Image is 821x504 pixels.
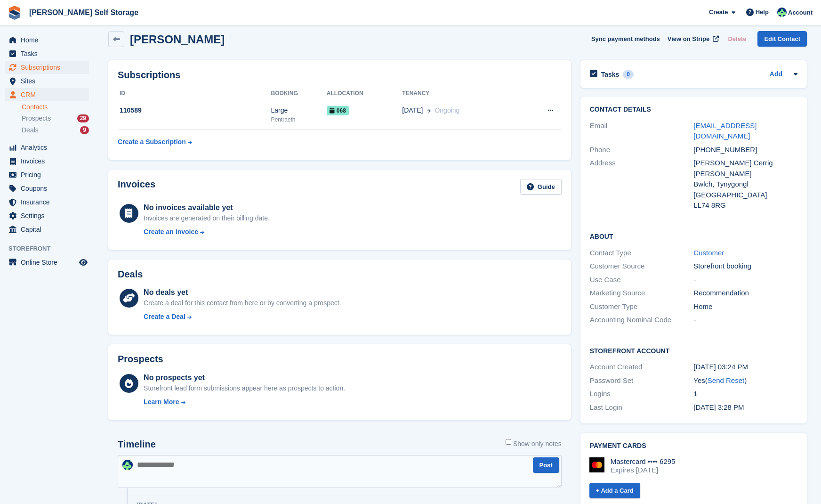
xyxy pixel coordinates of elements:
[506,439,562,449] label: Show only notes
[118,179,155,195] h2: Invoices
[21,168,77,181] span: Pricing
[144,312,341,322] a: Create a Deal
[693,375,797,386] div: Yes
[21,209,77,222] span: Settings
[402,106,423,115] span: [DATE]
[708,376,744,384] a: Send Reset
[693,389,797,399] div: 1
[693,249,724,257] a: Customer
[591,31,660,47] button: Sync payment methods
[724,31,750,47] button: Delete
[21,61,77,74] span: Subscriptions
[590,375,694,386] div: Password Set
[22,103,89,112] a: Contacts
[144,383,345,393] div: Storefront lead form submissions appear here as prospects to action.
[21,88,77,101] span: CRM
[611,457,676,466] div: Mastercard •••• 6295
[435,106,459,114] span: Ongoing
[144,298,341,308] div: Create a deal for this contact from here or by converting a prospect.
[118,354,163,365] h2: Prospects
[5,47,89,60] a: menu
[693,200,797,211] div: LL74 8RG
[533,457,559,473] button: Post
[5,141,89,154] a: menu
[770,69,782,80] a: Add
[668,34,709,44] span: View on Stripe
[22,125,89,135] a: Deals 9
[271,86,327,101] th: Booking
[693,301,797,312] div: Home
[590,288,694,299] div: Marketing Source
[590,145,694,155] div: Phone
[118,70,562,81] h2: Subscriptions
[693,261,797,272] div: Storefront booking
[709,8,728,17] span: Create
[5,74,89,88] a: menu
[590,158,694,211] div: Address
[623,70,634,79] div: 0
[144,227,198,237] div: Create an Invoice
[757,31,807,47] a: Edit Contact
[21,47,77,60] span: Tasks
[590,261,694,272] div: Customer Source
[118,439,156,450] h2: Timeline
[78,257,89,268] a: Preview store
[118,86,271,101] th: ID
[590,301,694,312] div: Customer Type
[118,269,143,280] h2: Deals
[590,121,694,142] div: Email
[22,114,89,123] a: Prospects 29
[118,106,271,115] div: 110589
[327,86,402,101] th: Allocation
[144,312,185,322] div: Create a Deal
[693,315,797,325] div: -
[693,403,744,411] time: 2025-09-26 14:28:45 UTC
[788,8,813,17] span: Account
[144,202,270,213] div: No invoices available yet
[693,145,797,155] div: [PHONE_NUMBER]
[25,5,142,20] a: [PERSON_NAME] Self Storage
[5,88,89,101] a: menu
[21,223,77,236] span: Capital
[590,389,694,399] div: Logins
[590,315,694,325] div: Accounting Nominal Code
[130,33,225,46] h2: [PERSON_NAME]
[77,114,89,122] div: 29
[144,397,345,407] a: Learn More
[5,182,89,195] a: menu
[144,227,270,237] a: Create an Invoice
[122,460,133,470] img: Dafydd Pritchard
[22,126,39,135] span: Deals
[590,231,797,241] h2: About
[5,209,89,222] a: menu
[693,362,797,373] div: [DATE] 03:24 PM
[506,439,511,445] input: Show only notes
[21,74,77,88] span: Sites
[693,288,797,299] div: Recommendation
[21,154,77,168] span: Invoices
[693,179,797,190] div: Bwlch, Tynygongl
[8,244,94,253] span: Storefront
[693,122,757,140] a: [EMAIL_ADDRESS][DOMAIN_NAME]
[756,8,769,17] span: Help
[144,213,270,223] div: Invoices are generated on their billing date.
[22,114,51,123] span: Prospects
[590,442,797,450] h2: Payment cards
[271,115,327,124] div: Pentraeth
[590,402,694,413] div: Last Login
[21,141,77,154] span: Analytics
[21,195,77,209] span: Insurance
[705,376,747,384] span: ( )
[590,248,694,259] div: Contact Type
[590,362,694,373] div: Account Created
[590,275,694,285] div: Use Case
[693,158,797,179] div: [PERSON_NAME] Cerrig [PERSON_NAME]
[144,372,345,383] div: No prospects yet
[5,168,89,181] a: menu
[520,179,562,195] a: Guide
[327,106,349,115] span: 068
[21,33,77,47] span: Home
[8,6,22,20] img: stora-icon-8386f47178a22dfd0bd8f6a31ec36ba5ce8667c1dd55bd0f319d3a0aa187defe.svg
[5,61,89,74] a: menu
[589,483,640,498] a: + Add a Card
